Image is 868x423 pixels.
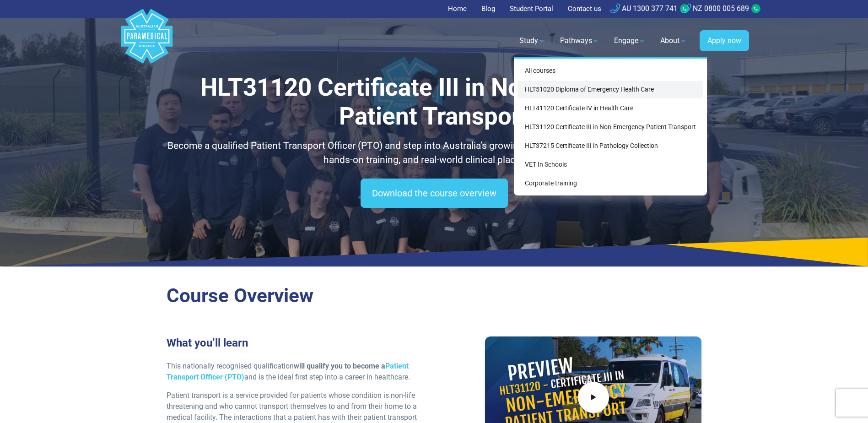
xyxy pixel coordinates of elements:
[361,179,508,208] a: Download the course overview
[609,28,651,54] a: Engage
[167,73,702,131] h1: HLT31120 Certificate III in Non-Emergency Patient Transport
[518,137,703,154] a: HLT37215 Certificate III in Pathology Collection
[119,18,174,64] a: Australian Paramedical College
[518,119,703,136] a: HLT31120 Certificate III in Non-Emergency Patient Transport
[610,4,678,13] a: AU 1300 377 741
[514,57,707,195] div: Study
[518,81,703,98] a: HLT51020 Diploma of Emergency Health Care
[514,28,551,54] a: Study
[167,284,702,308] h2: Course Overview
[167,362,409,381] a: Patient Transport Officer (PTO)
[518,175,703,192] a: Corporate training
[167,139,702,168] p: Become a qualified Patient Transport Officer (PTO) and step into Australia’s growing healthcare i...
[167,362,409,381] strong: will qualify you to become a
[518,156,703,173] a: VET In Schools
[167,361,429,383] p: This nationally recognised qualification and is the ideal first step into a career in healthcare.
[518,100,703,117] a: HLT41120 Certificate IV in Health Care
[555,28,605,54] a: Pathways
[167,336,429,350] h3: What you’ll learn
[700,30,749,51] a: Apply now
[655,28,692,54] a: About
[518,62,703,79] a: All courses
[681,4,749,13] a: NZ 0800 005 689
